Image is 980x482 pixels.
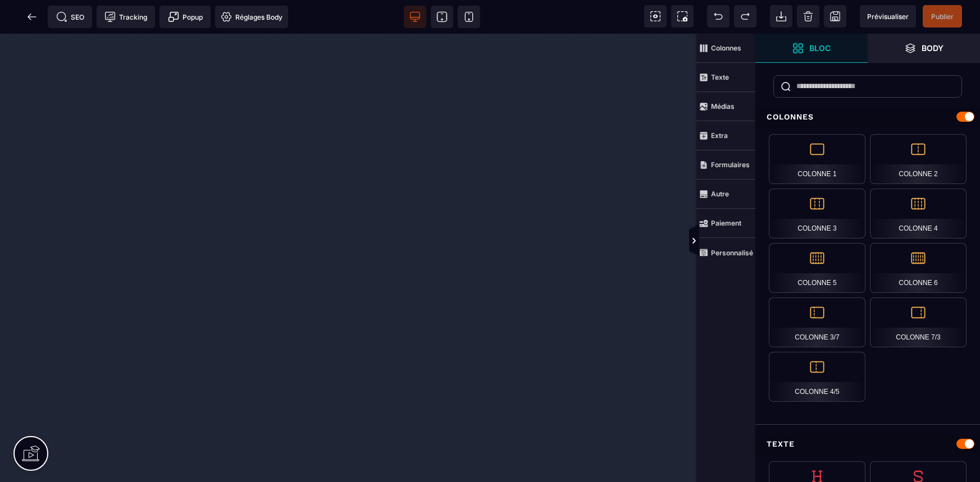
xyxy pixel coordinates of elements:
span: SEO [56,11,84,22]
span: Personnalisé [696,238,755,267]
div: Colonne 4 [870,189,967,238]
span: Capture d'écran [671,5,694,27]
strong: Formulaires [711,160,750,169]
strong: Médias [711,102,735,111]
strong: Paiement [711,219,741,227]
div: Colonne 6 [870,243,967,293]
span: Autre [696,180,755,209]
span: Médias [696,92,755,121]
span: Créer une alerte modale [159,6,211,28]
div: Colonne 2 [870,134,967,184]
span: Tracking [104,11,147,22]
span: Nettoyage [797,5,819,27]
div: Colonnes [755,107,980,127]
div: Colonne 3/7 [769,297,865,347]
span: Voir mobile [458,6,480,28]
strong: Personnalisé [711,249,753,257]
strong: Body [922,44,943,52]
strong: Bloc [809,44,831,52]
strong: Extra [711,131,728,140]
span: Voir tablette [431,6,453,28]
span: Voir les composants [644,5,667,27]
span: Paiement [696,209,755,238]
span: Métadata SEO [48,6,92,28]
span: Aperçu [860,5,916,27]
span: Afficher les vues [755,224,767,258]
span: Voir bureau [404,6,426,28]
div: Texte [755,434,980,455]
span: Formulaires [696,150,755,180]
strong: Colonnes [711,44,741,52]
span: Enregistrer le contenu [923,5,962,27]
span: Ouvrir les blocs [755,34,868,63]
span: Texte [696,63,755,92]
span: Extra [696,121,755,150]
span: Code de suivi [97,6,155,28]
span: Réglages Body [221,11,282,22]
span: Importer [770,5,792,27]
span: Défaire [707,5,730,27]
div: Colonne 3 [769,189,865,238]
span: Popup [168,11,203,22]
div: Colonne 7/3 [870,297,967,347]
span: Favicon [215,6,288,28]
span: Colonnes [696,34,755,63]
strong: Texte [711,73,729,81]
strong: Autre [711,190,729,198]
span: Ouvrir les calques [868,34,980,63]
span: Rétablir [734,5,756,27]
div: Colonne 5 [769,243,865,293]
span: Enregistrer [824,5,846,27]
div: Colonne 4/5 [769,352,865,402]
span: Retour [21,6,43,28]
span: Prévisualiser [867,12,909,21]
span: Publier [931,12,954,21]
div: Colonne 1 [769,134,865,184]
